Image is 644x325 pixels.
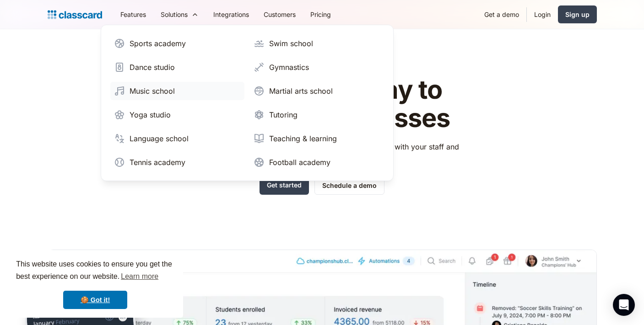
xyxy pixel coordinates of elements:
a: Login [527,4,558,25]
div: Swim school [269,38,313,49]
div: Football academy [269,157,330,168]
a: Customers [256,4,303,25]
div: Teaching & learning [269,133,337,144]
a: Yoga studio [110,106,244,124]
div: Sports academy [130,38,186,49]
a: learn more about cookies [119,270,160,283]
a: Martial arts school [250,82,384,100]
div: Tennis academy [130,157,185,168]
div: Solutions [153,4,206,25]
a: Gymnastics [250,58,384,76]
div: Language school [130,133,189,144]
a: Music school [110,82,244,100]
a: Tennis academy [110,153,244,171]
a: Language school [110,129,244,148]
a: Schedule a demo [314,176,384,195]
span: This website uses cookies to ensure you get the best experience on our website. [16,259,174,283]
div: Solutions [161,10,188,19]
a: Swim school [250,34,384,53]
a: Get started [260,176,309,195]
a: Football academy [250,153,384,171]
a: Tutoring [250,106,384,124]
a: Get a demo [477,4,526,25]
a: home [48,8,102,21]
a: Integrations [206,4,256,25]
div: Open Intercom Messenger [613,294,635,316]
a: Sports academy [110,34,244,53]
nav: Solutions [101,25,394,181]
a: Dance studio [110,58,244,76]
div: Yoga studio [130,109,171,120]
a: Pricing [303,4,338,25]
div: Dance studio [130,62,175,73]
div: Sign up [565,10,590,19]
div: Music school [130,85,175,96]
a: dismiss cookie message [63,291,127,309]
div: Gymnastics [269,62,309,73]
div: Martial arts school [269,85,333,96]
div: cookieconsent [7,250,183,318]
a: Teaching & learning [250,129,384,148]
div: Tutoring [269,109,298,120]
a: Sign up [558,5,597,23]
a: Features [113,4,153,25]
